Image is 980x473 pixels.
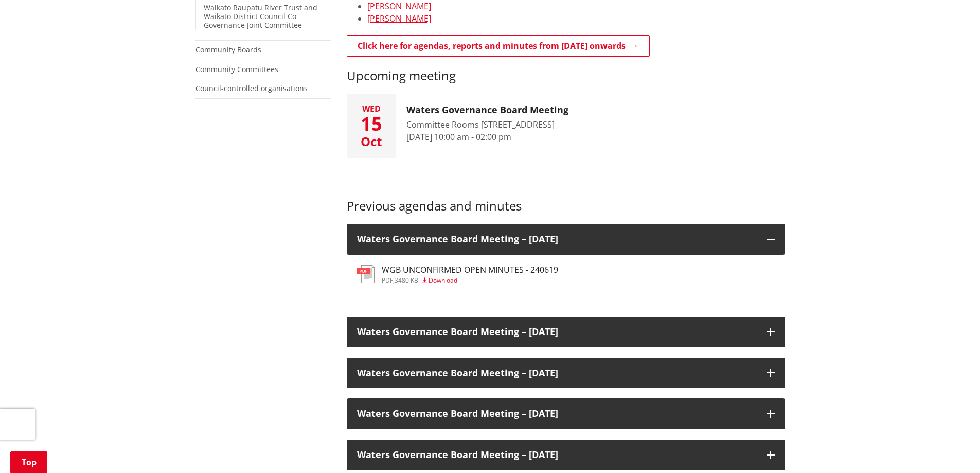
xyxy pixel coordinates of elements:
[195,45,261,55] a: Community Boards
[347,94,785,158] button: Wed 15 Oct Waters Governance Board Meeting Committee Rooms [STREET_ADDRESS] [DATE] 10:00 am - 02:...
[382,265,558,275] h3: WGB UNCONFIRMED OPEN MINUTES - 240619
[347,104,396,113] div: Wed
[347,135,396,148] div: Oct
[347,68,785,83] h3: Upcoming meeting
[195,83,308,93] a: Council-controlled organisations
[347,35,650,57] a: Click here for agendas, reports and minutes from [DATE] onwards
[347,115,396,133] div: 15
[357,265,375,283] img: document-pdf.svg
[406,118,568,131] div: Committee Rooms [STREET_ADDRESS]
[357,265,558,284] a: WGB UNCONFIRMED OPEN MINUTES - 240619 pdf,3480 KB Download
[367,13,431,24] a: [PERSON_NAME]
[357,450,756,460] h3: Waters Governance Board Meeting – [DATE]
[382,277,558,284] div: ,
[357,409,756,419] h3: Waters Governance Board Meeting – [DATE]
[204,3,317,30] a: Waikato Raupatu River Trust and Waikato District Council Co-Governance Joint Committee
[406,131,511,143] time: [DATE] 10:00 am - 02:00 pm
[195,64,278,74] a: Community Committees
[367,1,431,12] a: [PERSON_NAME]
[429,276,457,285] span: Download
[357,234,756,244] h3: Waters Governance Board Meeting – [DATE]
[357,368,756,378] h3: Waters Governance Board Meeting – [DATE]
[933,430,970,467] iframe: Messenger Launcher
[395,276,418,285] span: 3480 KB
[10,451,47,473] a: Top
[357,327,756,337] h3: Waters Governance Board Meeting – [DATE]
[406,104,568,116] h3: Waters Governance Board Meeting
[347,199,785,214] h3: Previous agendas and minutes
[382,276,393,285] span: pdf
